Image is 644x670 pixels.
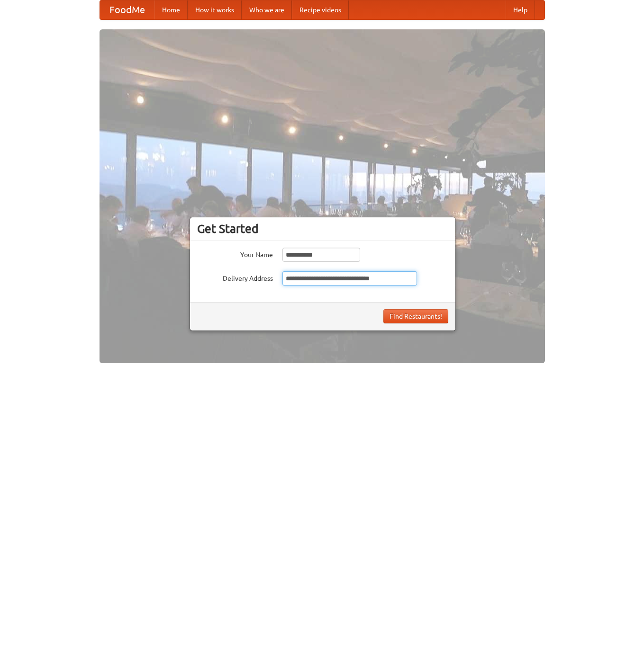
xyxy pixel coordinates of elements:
a: How it works [188,0,242,19]
h3: Get Started [197,222,448,236]
a: Help [506,0,535,19]
label: Delivery Address [197,271,273,283]
label: Your Name [197,248,273,259]
a: Home [154,0,188,19]
a: Recipe videos [292,0,349,19]
button: Find Restaurants! [383,309,448,323]
a: Who we are [242,0,292,19]
a: FoodMe [100,0,154,19]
